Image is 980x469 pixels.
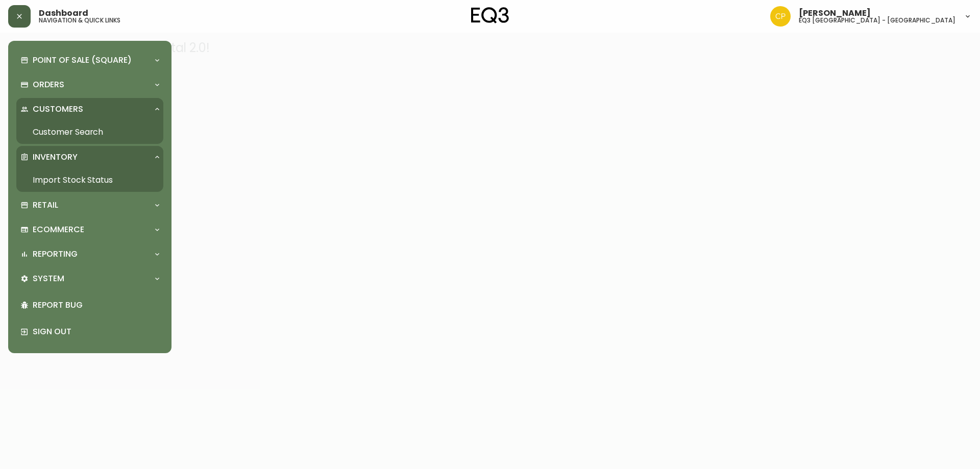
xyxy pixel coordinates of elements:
p: System [33,273,64,284]
a: Import Stock Status [16,168,163,192]
img: logo [471,7,509,23]
div: Customers [16,98,163,120]
p: Ecommerce [33,224,84,235]
span: Dashboard [39,9,88,17]
p: Retail [33,200,58,211]
div: Point of Sale (Square) [16,49,163,71]
img: 6aeca34137a4ce1440782ad85f87d82f [770,6,791,27]
div: Inventory [16,146,163,168]
h5: eq3 [GEOGRAPHIC_DATA] - [GEOGRAPHIC_DATA] [799,17,955,23]
p: Customers [33,104,83,115]
div: Orders [16,73,163,96]
a: Customer Search [16,120,163,144]
p: Sign Out [33,326,159,337]
p: Point of Sale (Square) [33,55,132,66]
div: Retail [16,194,163,216]
h5: navigation & quick links [39,17,120,23]
p: Orders [33,79,64,90]
div: System [16,267,163,290]
span: [PERSON_NAME] [799,9,871,17]
p: Report Bug [33,300,159,311]
div: Ecommerce [16,218,163,241]
p: Reporting [33,249,78,260]
div: Sign Out [16,318,163,345]
div: Reporting [16,243,163,265]
div: Report Bug [16,292,163,318]
p: Inventory [33,152,78,163]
